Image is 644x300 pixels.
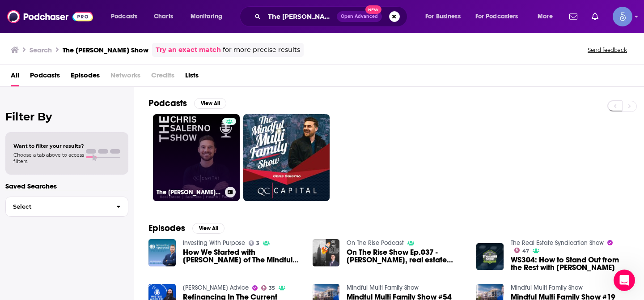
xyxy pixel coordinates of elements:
a: Investing With Purpose [183,239,245,247]
span: 3 [256,241,259,245]
button: Send feedback [585,46,630,54]
button: open menu [105,9,149,24]
a: EpisodesView All [148,223,225,234]
span: Logged in as Spiral5-G1 [613,7,632,26]
span: Choose a tab above to access filters. [13,152,84,164]
span: More [538,10,553,23]
span: Networks [110,68,140,86]
a: On The Rise Show Ep.037 - Chris Salerno, real estate agent turned fund manager of QC Capital and ... [347,249,466,264]
a: Episodes [71,68,100,86]
span: On The Rise Show Ep.037 - [PERSON_NAME], real estate agent turned fund manager of QC Capital and ... [347,249,466,264]
span: Charts [154,10,173,23]
span: Want to filter your results? [13,143,84,149]
h2: Filter By [5,110,128,123]
button: open menu [470,9,531,24]
a: 35 [261,285,275,291]
img: Podchaser - Follow, Share and Rate Podcasts [7,8,93,25]
a: Mindful Multi Family Show [347,284,419,291]
span: Select [6,204,109,210]
a: Podcasts [30,68,60,86]
button: open menu [184,9,234,24]
button: View All [194,98,226,109]
a: How We Started with Chris Salerno of The Mindful Multi Family Show [183,249,302,264]
span: How We Started with [PERSON_NAME] of The Mindful Multi Family Show [183,249,302,264]
span: 35 [269,286,275,290]
h3: The [PERSON_NAME] Show [63,46,148,54]
a: 47 [514,248,529,253]
img: WS304: How to Stand Out from the Rest with Chris Salerno [476,243,504,270]
a: Charts [148,9,178,24]
iframe: Intercom live chat [614,270,635,291]
a: Show notifications dropdown [588,9,602,24]
h2: Episodes [148,223,185,234]
a: Try an exact match [156,45,221,55]
a: Mindful Multi Family Show [511,284,583,291]
h2: Podcasts [148,98,187,109]
img: On The Rise Show Ep.037 - Chris Salerno, real estate agent turned fund manager of QC Capital and ... [313,239,340,266]
span: Monitoring [191,10,222,23]
a: The [PERSON_NAME] Show [153,114,240,201]
a: Weiss Advice [183,284,249,291]
a: The Real Estate Syndication Show [511,239,604,247]
img: User Profile [613,7,632,26]
span: Open Advanced [341,14,378,19]
span: 47 [522,249,529,253]
a: On The Rise Podcast [347,239,404,247]
span: For Podcasters [475,10,518,23]
button: Open AdvancedNew [337,11,382,22]
span: New [365,5,381,14]
span: for more precise results [223,45,300,55]
span: Podcasts [111,10,137,23]
span: Credits [151,68,174,86]
a: All [11,68,19,86]
button: open menu [419,9,472,24]
p: Saved Searches [5,182,128,190]
div: Search podcasts, credits, & more... [248,6,416,27]
button: View All [192,223,225,234]
button: open menu [531,9,564,24]
a: WS304: How to Stand Out from the Rest with Chris Salerno [511,256,630,271]
span: For Business [425,10,461,23]
img: How We Started with Chris Salerno of The Mindful Multi Family Show [148,239,176,266]
span: WS304: How to Stand Out from the Rest with [PERSON_NAME] [511,256,630,271]
a: Show notifications dropdown [566,9,581,24]
a: PodcastsView All [148,98,226,109]
button: Select [5,197,128,217]
h3: The [PERSON_NAME] Show [157,189,221,196]
input: Search podcasts, credits, & more... [264,9,337,24]
button: Show profile menu [613,7,632,26]
h3: Search [30,46,52,54]
a: Lists [185,68,199,86]
a: 3 [249,240,260,246]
